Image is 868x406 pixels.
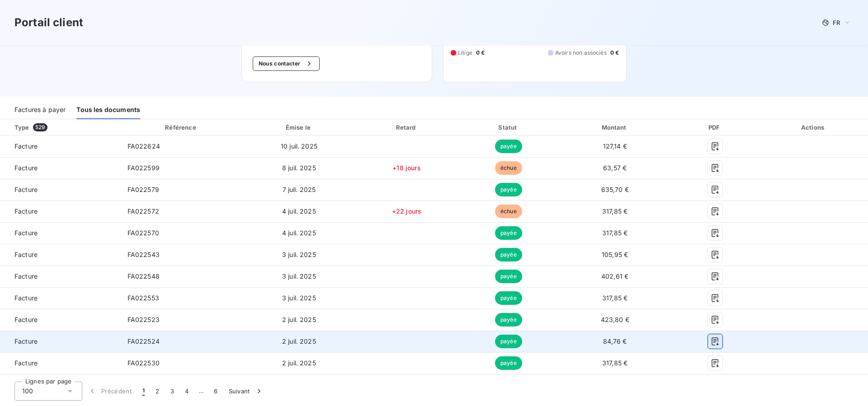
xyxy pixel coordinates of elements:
span: … [194,384,208,398]
span: 63,57 € [603,164,627,172]
span: FA022624 [127,142,160,150]
span: FR [833,19,840,26]
div: Émise le [245,123,353,132]
span: 4 juil. 2025 [282,229,316,237]
span: 0 € [610,49,619,57]
span: payée [495,140,522,153]
span: Facture [7,294,113,303]
button: Nous contacter [253,56,320,71]
span: 423,80 € [601,316,629,323]
span: 317,85 € [602,229,627,237]
span: payée [495,335,522,348]
span: 402,61 € [601,272,628,280]
span: 635,70 € [601,186,629,193]
button: Suivant [223,382,269,401]
span: 10 juil. 2025 [281,142,317,150]
span: FA022572 [127,207,159,215]
span: Facture [7,207,113,216]
span: Facture [7,359,113,368]
span: Facture [7,250,113,259]
button: 6 [208,382,223,401]
span: payée [495,270,522,283]
div: Référence [165,124,196,131]
span: Litige [458,49,472,57]
span: 7 juil. 2025 [283,186,316,193]
span: payée [495,226,522,240]
span: Facture [7,142,113,151]
span: Facture [7,315,113,324]
span: Facture [7,229,113,238]
span: +18 jours [392,164,420,172]
div: Retard [357,123,456,132]
div: Montant [561,123,669,132]
span: FA022543 [127,251,160,258]
span: Facture [7,185,113,194]
span: 3 juil. 2025 [282,251,316,258]
span: Avoirs non associés [555,49,607,57]
span: 100 [22,387,33,396]
span: 529 [33,123,47,131]
span: FA022579 [127,186,159,193]
div: PDF [673,123,757,132]
div: Tous les documents [76,100,140,119]
span: 317,85 € [602,359,627,367]
span: FA022599 [127,164,160,172]
span: 84,76 € [603,337,627,345]
h3: Portail client [14,14,83,31]
button: 1 [137,382,150,401]
span: FA022524 [127,337,160,345]
span: 3 juil. 2025 [282,272,316,280]
span: Facture [7,272,113,281]
span: 0 € [476,49,485,57]
div: Actions [761,123,866,132]
button: 3 [165,382,179,401]
span: FA022553 [127,294,159,302]
span: 3 juil. 2025 [282,294,316,302]
span: 2 juil. 2025 [282,337,316,345]
button: Précédent [82,382,137,401]
span: payée [495,313,522,327]
span: Facture [7,337,113,346]
span: 317,85 € [602,294,627,302]
span: 8 juil. 2025 [282,164,316,172]
span: FA022523 [127,316,160,323]
span: FA022570 [127,229,159,237]
div: Type [9,123,118,132]
span: payée [495,183,522,196]
button: 4 [179,382,194,401]
span: FA022530 [127,359,160,367]
span: Facture [7,163,113,173]
span: FA022548 [127,272,160,280]
span: payée [495,356,522,370]
span: 317,85 € [602,207,627,215]
span: 2 juil. 2025 [282,316,316,323]
span: payée [495,248,522,261]
span: 2 juil. 2025 [282,359,316,367]
span: payée [495,291,522,305]
span: 4 juil. 2025 [282,207,316,215]
span: +22 jours [392,207,421,215]
span: 1 [142,387,145,396]
span: échue [495,205,522,218]
span: 127,14 € [603,142,627,150]
button: 2 [150,382,165,401]
span: échue [495,161,522,175]
span: 105,95 € [602,251,628,258]
div: Statut [460,123,557,132]
div: Factures à payer [14,100,66,119]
